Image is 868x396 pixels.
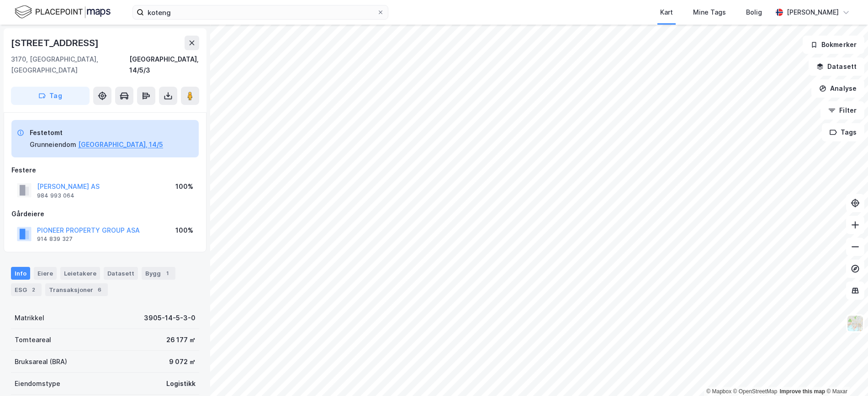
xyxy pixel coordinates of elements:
[37,192,74,199] div: 984 993 064
[60,267,100,280] div: Leietakere
[780,388,825,395] a: Improve this map
[175,225,193,236] div: 100%
[29,285,38,294] div: 2
[733,388,778,395] a: OpenStreetMap
[169,356,196,367] div: 9 072 ㎡
[11,208,199,219] div: Gårdeiere
[822,352,868,396] iframe: Chat Widget
[78,139,163,150] button: [GEOGRAPHIC_DATA], 14/5
[45,283,108,296] div: Transaksjoner
[142,267,175,280] div: Bygg
[15,356,67,367] div: Bruksareal (BRA)
[11,87,90,105] button: Tag
[706,388,731,395] a: Mapbox
[175,181,193,192] div: 100%
[787,7,839,18] div: [PERSON_NAME]
[15,378,60,389] div: Eiendomstype
[809,57,864,76] button: Datasett
[822,123,864,141] button: Tags
[11,267,30,280] div: Info
[166,334,196,345] div: 26 177 ㎡
[30,127,163,138] div: Festetomt
[163,269,172,278] div: 1
[104,267,138,280] div: Datasett
[693,7,726,18] div: Mine Tags
[129,54,199,76] div: [GEOGRAPHIC_DATA], 14/5/3
[15,4,111,20] img: logo.f888ab2527a4732fd821a326f86c7f29.svg
[37,235,73,243] div: 914 839 327
[15,313,44,323] div: Matrikkel
[11,54,129,76] div: 3170, [GEOGRAPHIC_DATA], [GEOGRAPHIC_DATA]
[95,285,104,294] div: 6
[820,101,864,120] button: Filter
[11,165,199,176] div: Festere
[11,283,42,296] div: ESG
[660,7,673,18] div: Kart
[144,313,196,323] div: 3905-14-5-3-0
[803,36,864,54] button: Bokmerker
[144,5,377,19] input: Søk på adresse, matrikkel, gårdeiere, leietakere eller personer
[15,334,51,345] div: Tomteareal
[847,315,864,332] img: Z
[811,79,864,98] button: Analyse
[30,139,76,150] div: Grunneiendom
[166,378,196,389] div: Logistikk
[822,352,868,396] div: Kontrollprogram for chat
[34,267,57,280] div: Eiere
[746,7,762,18] div: Bolig
[11,36,101,50] div: [STREET_ADDRESS]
